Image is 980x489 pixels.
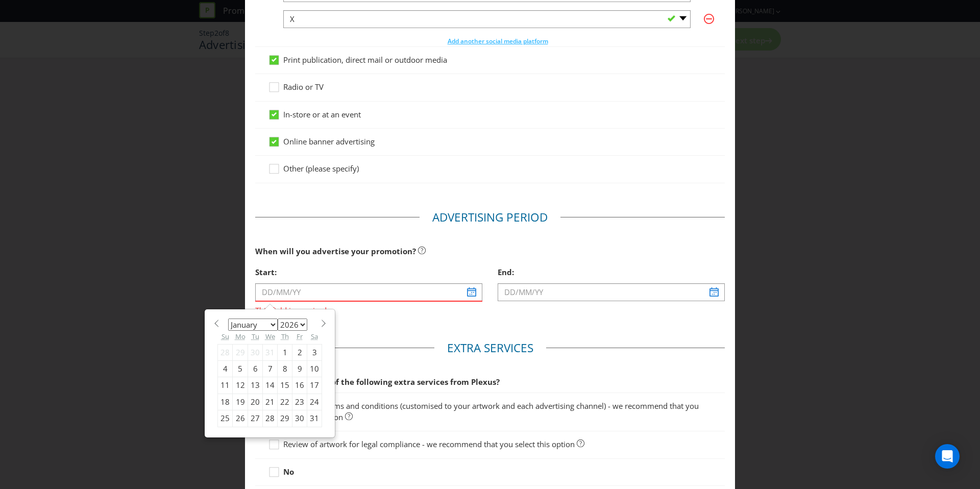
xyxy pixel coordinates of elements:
div: 30 [248,344,263,360]
input: DD/MM/YY [498,283,725,301]
legend: Advertising Period [420,209,560,226]
div: 4 [218,360,233,377]
span: Online banner advertising [283,136,375,146]
div: 1 [278,344,292,360]
div: 3 [307,344,322,360]
div: 30 [292,410,307,427]
div: 8 [278,360,292,377]
legend: Extra Services [434,340,546,356]
div: 24 [307,394,322,410]
abbr: Saturday [311,332,318,341]
div: 20 [248,394,263,410]
span: In-store or at an event [283,109,361,119]
button: Add another social media platform [447,36,549,46]
span: Other (please specify) [283,163,359,174]
div: 28 [263,410,278,427]
div: 29 [278,410,292,427]
abbr: Monday [235,332,246,341]
div: 12 [233,377,248,394]
div: 22 [278,394,292,410]
div: 14 [263,377,278,394]
div: 13 [248,377,263,394]
div: Open Intercom Messenger [935,444,960,469]
div: 16 [292,377,307,394]
div: 2 [292,344,307,360]
abbr: Friday [297,332,303,341]
div: 31 [307,410,322,427]
span: Radio or TV [283,82,324,92]
abbr: Sunday [222,332,229,341]
div: 17 [307,377,322,394]
div: 27 [248,410,263,427]
div: 5 [233,360,248,377]
div: 25 [218,410,233,427]
div: 31 [263,344,278,360]
span: When will you advertise your promotion? [255,246,416,256]
div: 7 [263,360,278,377]
span: Print publication, direct mail or outdoor media [283,55,447,65]
div: 29 [233,344,248,360]
span: Would you like any of the following extra services from Plexus? [255,377,500,387]
div: 9 [292,360,307,377]
abbr: Tuesday [252,332,259,341]
abbr: Wednesday [265,332,275,341]
div: 15 [278,377,292,394]
div: 28 [218,344,233,360]
input: DD/MM/YY [255,283,482,301]
div: 21 [263,394,278,410]
div: 6 [248,360,263,377]
span: This field is required [255,302,482,316]
div: 19 [233,394,248,410]
div: End: [498,262,725,283]
div: 18 [218,394,233,410]
div: 11 [218,377,233,394]
span: Short form terms and conditions (customised to your artwork and each advertising channel) - we re... [283,401,699,422]
span: Add another social media platform [448,37,548,45]
div: 10 [307,360,322,377]
div: 26 [233,410,248,427]
abbr: Thursday [281,332,289,341]
strong: No [283,467,294,477]
div: Start: [255,262,482,283]
div: 23 [292,394,307,410]
span: Review of artwork for legal compliance - we recommend that you select this option [283,439,575,449]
